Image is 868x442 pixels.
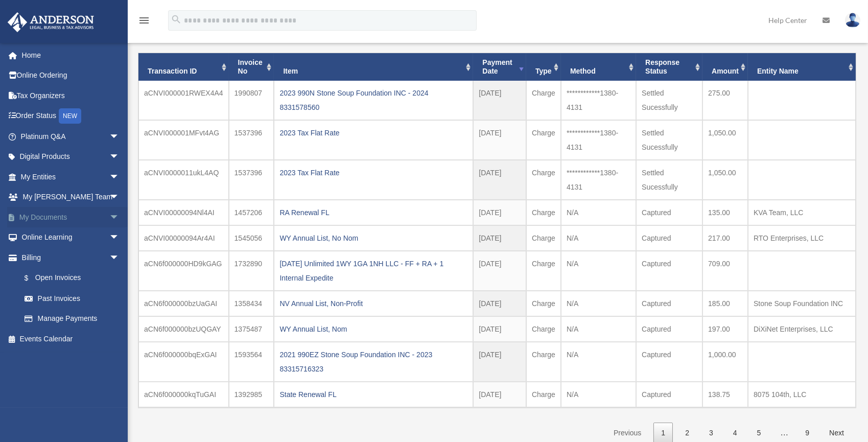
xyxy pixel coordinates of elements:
td: N/A [561,382,636,407]
td: aCNVI00000094Nl4AI [138,200,229,225]
td: N/A [561,251,636,291]
td: 1732890 [229,251,274,291]
a: Past Invoices [14,288,130,309]
a: Manage Payments [14,309,135,329]
td: Charge [526,81,561,120]
span: arrow_drop_down [109,187,130,208]
td: aCN6f000000bzUQGAY [138,316,229,342]
td: Settled Sucessfully [636,120,702,160]
td: 1,050.00 [702,120,748,160]
td: aCNVI0000011ukL4AQ [138,160,229,200]
td: N/A [561,316,636,342]
img: User Pic [845,13,860,28]
td: Charge [526,291,561,316]
a: My Entitiesarrow_drop_down [7,167,135,187]
td: aCN6f000000HD9kGAG [138,251,229,291]
td: aCN6f000000bqExGAI [138,342,229,382]
td: aCNVI000001RWEX4A4 [138,81,229,120]
td: 138.75 [702,382,748,407]
td: Stone Soup Foundation INC [748,291,856,316]
td: Charge [526,200,561,225]
img: Anderson Advisors Platinum Portal [5,12,97,32]
th: Invoice No: activate to sort column ascending [229,53,274,81]
a: Billingarrow_drop_down [7,247,135,268]
td: Charge [526,225,561,251]
td: 217.00 [702,225,748,251]
td: 1990807 [229,81,274,120]
td: N/A [561,200,636,225]
td: Captured [636,382,702,407]
td: aCN6f000000kqTuGAI [138,382,229,407]
div: WY Annual List, No Nom [279,231,467,245]
td: 185.00 [702,291,748,316]
div: WY Annual List, Nom [279,322,467,336]
td: Charge [526,251,561,291]
a: Digital Productsarrow_drop_down [7,147,135,167]
a: Order StatusNEW [7,106,135,127]
div: NEW [59,108,81,124]
td: 1457206 [229,200,274,225]
td: 135.00 [702,200,748,225]
td: Settled Sucessfully [636,160,702,200]
td: 275.00 [702,81,748,120]
span: $ [30,272,35,285]
td: [DATE] [473,316,526,342]
a: Home [7,45,135,65]
td: Charge [526,160,561,200]
td: Charge [526,316,561,342]
td: N/A [561,342,636,382]
td: 1537396 [229,120,274,160]
th: Amount: activate to sort column ascending [702,53,748,81]
td: 709.00 [702,251,748,291]
td: 1537396 [229,160,274,200]
th: Method: activate to sort column ascending [561,53,636,81]
a: My Documentsarrow_drop_down [7,207,135,227]
a: $Open Invoices [14,268,135,289]
a: Events Calendar [7,329,135,349]
i: search [171,14,182,25]
td: aCN6f000000bzUaGAI [138,291,229,316]
td: [DATE] [473,382,526,407]
th: Transaction ID: activate to sort column ascending [138,53,229,81]
div: 2023 Tax Flat Rate [279,126,467,140]
td: 1375487 [229,316,274,342]
td: aCNVI000001MFvt4AG [138,120,229,160]
td: Charge [526,120,561,160]
td: [DATE] [473,225,526,251]
td: 1,050.00 [702,160,748,200]
a: Online Learningarrow_drop_down [7,227,135,248]
td: N/A [561,291,636,316]
a: My [PERSON_NAME] Teamarrow_drop_down [7,187,135,207]
a: menu [138,18,150,27]
td: 1545056 [229,225,274,251]
td: N/A [561,225,636,251]
td: [DATE] [473,251,526,291]
th: Payment Date: activate to sort column ascending [473,53,526,81]
td: 1358434 [229,291,274,316]
div: State Renewal FL [279,387,467,402]
td: Captured [636,200,702,225]
td: Captured [636,251,702,291]
td: KVA Team, LLC [748,200,856,225]
div: [DATE] Unlimited 1WY 1GA 1NH LLC - FF + RA + 1 Internal Expedite [279,257,467,285]
td: Charge [526,382,561,407]
div: 2023 Tax Flat Rate [279,166,467,180]
span: arrow_drop_down [109,147,130,168]
th: Type: activate to sort column ascending [526,53,561,81]
td: 1,000.00 [702,342,748,382]
td: [DATE] [473,342,526,382]
a: Tax Organizers [7,85,135,106]
a: Online Ordering [7,65,135,86]
td: Charge [526,342,561,382]
span: arrow_drop_down [109,167,130,188]
td: 8075 104th, LLC [748,382,856,407]
td: aCNVI00000094Ar4AI [138,225,229,251]
th: Item: activate to sort column ascending [274,53,473,81]
td: 1593564 [229,342,274,382]
td: [DATE] [473,160,526,200]
td: RTO Enterprises, LLC [748,225,856,251]
td: Captured [636,225,702,251]
td: 197.00 [702,316,748,342]
td: Captured [636,316,702,342]
div: 2021 990EZ Stone Soup Foundation INC - 2023 83315716323 [279,347,467,376]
